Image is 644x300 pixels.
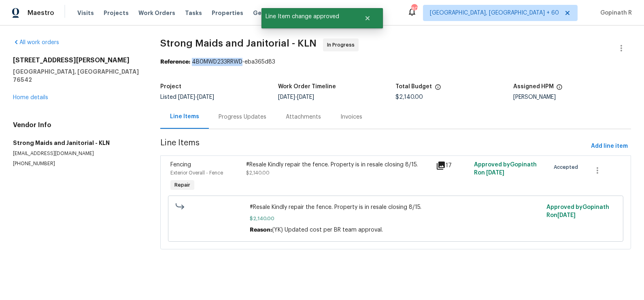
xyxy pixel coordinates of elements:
span: The total cost of line items that have been proposed by Opendoor. This sum includes line items th... [435,84,441,94]
span: #Resale Kindly repair the fence. Property is in resale closing 8/15. [250,203,542,211]
div: Attachments [286,113,321,121]
span: Projects [104,9,129,17]
span: Repair [171,181,193,189]
span: The hpm assigned to this work order. [556,84,563,94]
a: Home details [13,95,48,100]
span: Properties [212,9,243,17]
span: [DATE] [278,94,295,100]
h5: Project [160,84,181,89]
h5: Assigned HPM [513,84,554,89]
button: Close [354,10,381,26]
span: $2,140.00 [396,94,423,100]
span: Line Items [160,139,588,154]
div: [PERSON_NAME] [513,94,631,100]
span: In Progress [327,41,358,49]
span: Approved by Gopinath R on [474,162,537,176]
div: Line Items [170,113,199,121]
span: [DATE] [197,94,214,100]
div: 17 [436,161,469,170]
span: Listed [160,94,214,100]
h5: Total Budget [396,84,432,89]
div: 804 [411,5,417,13]
span: $2,140.00 [250,215,542,223]
span: [GEOGRAPHIC_DATA], [GEOGRAPHIC_DATA] + 60 [430,9,559,17]
span: Geo Assignments [253,9,306,17]
a: All work orders [13,40,59,45]
span: [DATE] [297,94,314,100]
span: [DATE] [557,213,576,218]
div: Invoices [340,113,362,121]
p: [EMAIL_ADDRESS][DOMAIN_NAME] [13,150,141,157]
h5: [GEOGRAPHIC_DATA], [GEOGRAPHIC_DATA] 76542 [13,68,141,84]
h4: Vendor Info [13,121,141,129]
span: Work Orders [138,9,175,17]
span: Exterior Overall - Fence [170,170,223,175]
div: Progress Updates [219,113,266,121]
span: Visits [77,9,94,17]
span: Gopinath R [597,9,632,17]
span: Line Item change approved [261,8,354,25]
span: (YK) Updated cost per BR team approval. [272,227,383,233]
span: Approved by Gopinath R on [546,204,609,218]
span: [DATE] [178,94,195,100]
span: Maestro [28,9,54,17]
span: [DATE] [486,170,504,176]
b: Reference: [160,59,190,65]
button: Add line item [588,139,631,154]
span: Strong Maids and Janitorial - KLN [160,38,317,48]
p: [PHONE_NUMBER] [13,160,141,167]
div: #Resale Kindly repair the fence. Property is in resale closing 8/15. [247,161,431,169]
h5: Work Order Timeline [278,84,336,89]
h2: [STREET_ADDRESS][PERSON_NAME] [13,56,141,64]
span: Reason: [250,227,272,233]
h5: Strong Maids and Janitorial - KLN [13,139,141,147]
span: $2,140.00 [247,170,270,175]
div: 4B0MWD233RRWD-eba365d83 [160,58,631,66]
span: Add line item [591,141,628,151]
span: Tasks [185,10,202,16]
span: - [278,94,314,100]
span: - [178,94,214,100]
span: Fencing [170,162,191,168]
span: Accepted [554,163,581,171]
